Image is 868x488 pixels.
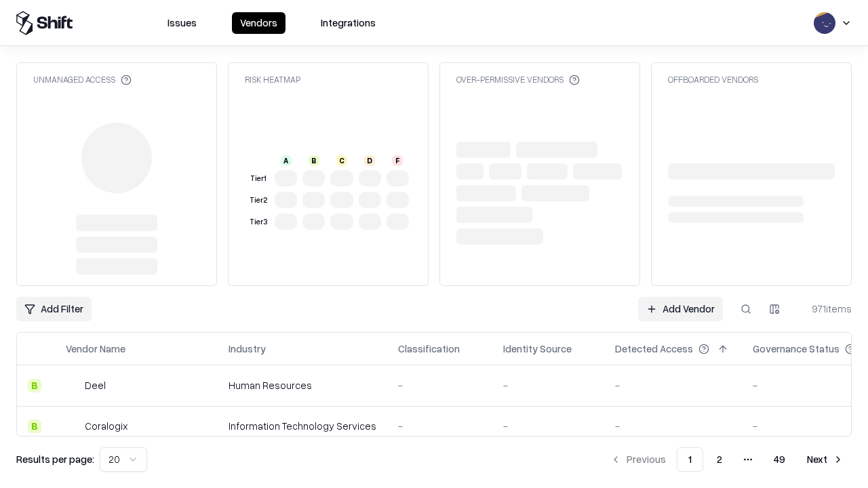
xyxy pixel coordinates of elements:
img: Deel [66,379,79,392]
div: Industry [229,342,266,356]
div: 971 items [797,302,852,316]
div: Offboarded Vendors [668,74,758,85]
div: B [309,155,319,166]
div: Classification [398,342,460,356]
div: Deel [85,378,106,392]
div: Human Resources [229,378,376,392]
div: Tier 1 [248,173,269,184]
div: - [615,419,731,433]
nav: pagination [602,447,852,472]
div: - [503,419,593,433]
button: Next [799,447,852,472]
div: - [398,378,481,392]
div: Coralogix [85,419,127,433]
button: 49 [763,447,796,472]
div: Governance Status [753,342,840,356]
button: Issues [159,12,205,34]
button: Integrations [313,12,384,34]
button: 2 [706,447,733,472]
div: Detected Access [615,342,693,356]
button: Add Filter [16,297,92,321]
div: Tier 2 [248,195,269,206]
div: Risk Heatmap [245,74,300,85]
div: Unmanaged Access [33,74,132,85]
div: C [336,155,347,166]
img: Coralogix [66,420,79,433]
div: Over-Permissive Vendors [456,74,580,85]
div: B [28,379,41,392]
button: Vendors [232,12,285,34]
a: Add Vendor [638,297,723,321]
div: - [615,378,731,392]
p: Results per page: [16,452,94,466]
div: F [392,155,403,166]
div: - [503,378,593,392]
div: Tier 3 [248,216,269,228]
div: D [364,155,375,166]
div: - [398,419,481,433]
div: Identity Source [503,342,572,356]
div: A [281,155,292,166]
button: 1 [677,447,703,472]
div: Information Technology Services [229,419,376,433]
div: Vendor Name [66,342,125,356]
div: B [28,420,41,433]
